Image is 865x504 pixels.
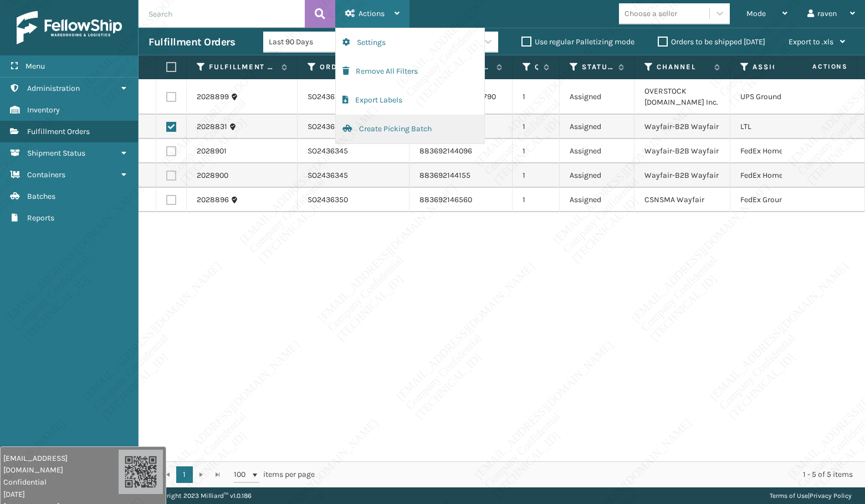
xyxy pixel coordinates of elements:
[336,28,484,57] button: Settings
[3,476,119,488] span: Confidential
[27,148,85,158] span: Shipment Status
[730,139,836,163] td: FedEx Home Delivery
[513,163,560,188] td: 1
[560,163,634,188] td: Assigned
[657,62,709,72] label: Channel
[197,170,228,181] a: 2028900
[513,115,560,139] td: 1
[658,37,765,47] label: Orders to be shipped [DATE]
[770,487,852,504] div: |
[298,79,410,115] td: SO2436340
[298,163,410,188] td: SO2436345
[521,37,634,47] label: Use regular Palletizing mode
[810,492,852,500] a: Privacy Policy
[359,9,385,18] span: Actions
[419,146,472,156] a: 883692144096
[330,469,853,480] div: 1 - 5 of 5 items
[197,146,227,157] a: 2028901
[634,139,730,163] td: Wayfair-B2B Wayfair
[560,115,634,139] td: Assigned
[17,11,122,44] img: logo
[513,139,560,163] td: 1
[730,188,836,212] td: FedEx Ground
[535,62,538,72] label: Quantity
[634,188,730,212] td: CSNSMA Wayfair
[234,469,250,480] span: 100
[625,8,677,19] div: Choose a seller
[513,79,560,115] td: 1
[730,115,836,139] td: LTL
[634,79,730,115] td: OVERSTOCK [DOMAIN_NAME] Inc.
[730,163,836,188] td: FedEx Home Delivery
[3,452,119,476] span: [EMAIL_ADDRESS][DOMAIN_NAME]
[27,213,54,223] span: Reports
[634,163,730,188] td: Wayfair-B2B Wayfair
[197,91,229,102] a: 2028899
[27,105,60,115] span: Inventory
[234,466,315,483] span: items per page
[269,36,355,48] div: Last 90 Days
[560,79,634,115] td: Assigned
[789,37,833,47] span: Export to .xls
[3,488,119,500] span: [DATE]
[419,195,472,204] a: 883692146560
[298,139,410,163] td: SO2436345
[560,139,634,163] td: Assigned
[336,57,484,86] button: Remove All Filters
[730,79,836,115] td: UPS Ground
[753,62,815,72] label: Assigned Carrier Service
[27,84,80,93] span: Administration
[582,62,613,72] label: Status
[176,466,193,483] a: 1
[149,35,235,49] h3: Fulfillment Orders
[209,62,276,72] label: Fulfillment Order Id
[777,58,854,76] span: Actions
[513,188,560,212] td: 1
[197,194,229,205] a: 2028896
[298,115,410,139] td: SO2436337
[152,487,252,504] p: Copyright 2023 Milliard™ v 1.0.186
[746,9,766,18] span: Mode
[336,86,484,115] button: Export Labels
[298,188,410,212] td: SO2436350
[197,121,227,132] a: 2028831
[634,115,730,139] td: Wayfair-B2B Wayfair
[25,61,45,71] span: Menu
[770,492,808,500] a: Terms of Use
[320,62,388,72] label: Order Number
[336,115,484,143] button: Create Picking Batch
[27,192,55,201] span: Batches
[27,127,90,136] span: Fulfillment Orders
[419,171,470,180] a: 883692144155
[27,170,65,179] span: Containers
[560,188,634,212] td: Assigned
